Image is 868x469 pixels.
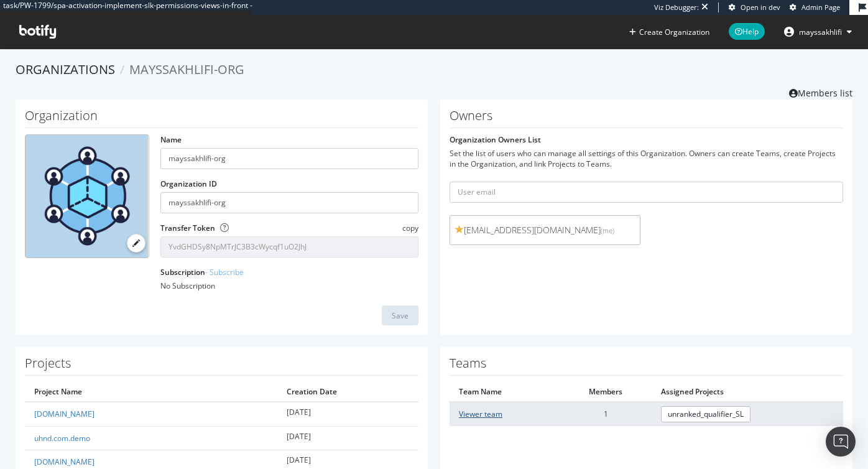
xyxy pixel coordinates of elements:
span: Help [729,23,765,40]
span: Admin Page [801,2,840,12]
a: Open in dev [729,2,780,12]
button: mayssakhlifi [774,22,862,42]
div: Open Intercom Messenger [826,427,856,457]
button: Create Organization [629,26,710,38]
span: Open in dev [741,2,780,12]
div: Viz Debugger: [654,2,699,12]
a: Admin Page [790,2,840,12]
span: mayssakhlifi [799,27,842,37]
